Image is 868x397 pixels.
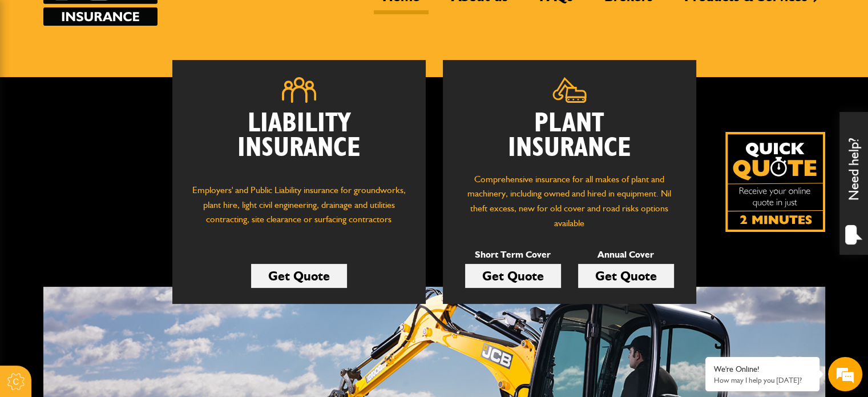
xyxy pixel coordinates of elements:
[714,364,811,374] div: We're Online!
[725,132,825,232] a: Get your insurance quote isn just 2-minutes
[578,264,674,288] a: Get Quote
[725,132,825,232] img: Quick Quote
[465,264,561,288] a: Get Quote
[465,247,561,262] p: Short Term Cover
[839,112,868,255] div: Need help?
[460,111,679,161] h2: Plant Insurance
[189,183,409,238] p: Employers' and Public Liability insurance for groundworks, plant hire, light civil engineering, d...
[189,111,409,172] h2: Liability Insurance
[578,247,674,262] p: Annual Cover
[251,264,347,288] a: Get Quote
[714,376,811,384] p: How may I help you today?
[460,172,679,230] p: Comprehensive insurance for all makes of plant and machinery, including owned and hired in equipm...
